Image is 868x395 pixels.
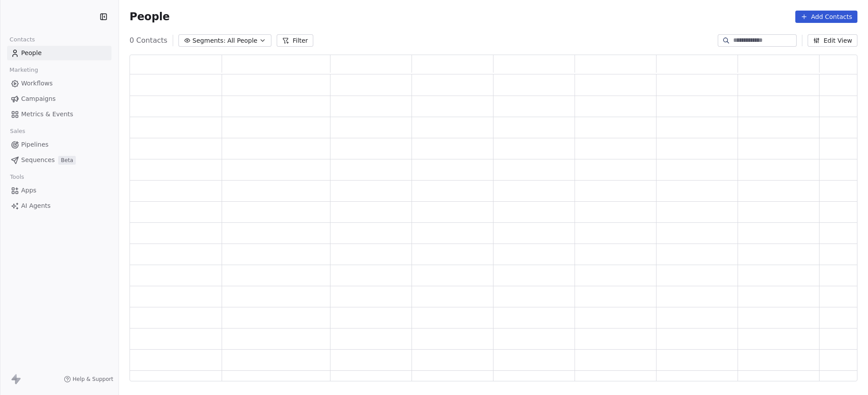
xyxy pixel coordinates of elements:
[7,76,111,91] a: Workflows
[193,36,226,45] span: Segments:
[21,201,51,210] span: AI Agents
[6,33,39,46] span: Contacts
[7,153,111,167] a: SequencesBeta
[7,183,111,198] a: Apps
[130,10,170,23] span: People
[130,35,167,46] span: 0 Contacts
[7,137,111,152] a: Pipelines
[73,376,113,383] span: Help & Support
[808,34,857,47] button: Edit View
[21,155,55,165] span: Sequences
[6,170,28,184] span: Tools
[21,94,56,103] span: Campaigns
[21,140,48,149] span: Pipelines
[21,79,53,88] span: Workflows
[6,125,29,138] span: Sales
[6,63,42,77] span: Marketing
[7,46,111,60] a: People
[64,376,113,383] a: Help & Support
[21,110,73,119] span: Metrics & Events
[7,92,111,106] a: Campaigns
[21,186,37,195] span: Apps
[277,34,313,47] button: Filter
[795,11,857,23] button: Add Contacts
[227,36,257,45] span: All People
[21,48,42,58] span: People
[7,199,111,213] a: AI Agents
[7,107,111,122] a: Metrics & Events
[58,156,76,165] span: Beta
